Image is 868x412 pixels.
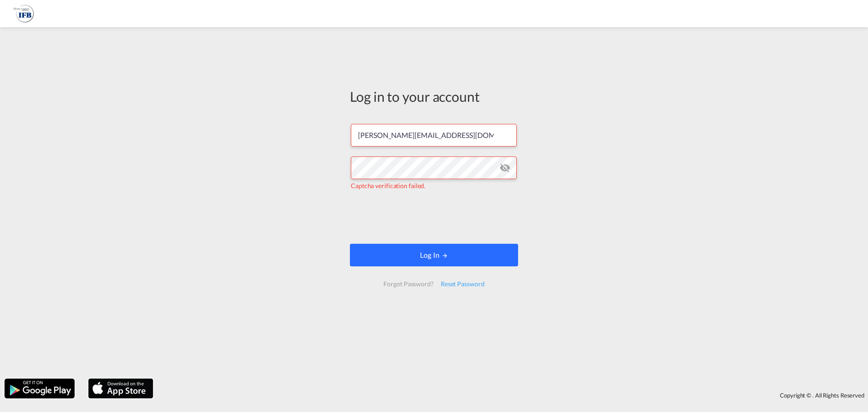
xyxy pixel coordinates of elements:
input: Enter email/phone number [351,124,517,147]
button: LOGIN [350,244,518,266]
div: Log in to your account [350,87,518,106]
iframe: reCAPTCHA [365,199,503,235]
img: apple.png [87,378,154,399]
md-icon: icon-eye-off [500,162,510,173]
div: Reset Password [437,276,488,292]
span: Captcha verification failed. [351,182,425,189]
div: Forgot Password? [380,276,437,292]
div: Copyright © . All Rights Reserved [158,388,868,403]
img: google.png [4,378,75,399]
img: e30a6980256c11ee95120744780f619b.png [14,4,34,24]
